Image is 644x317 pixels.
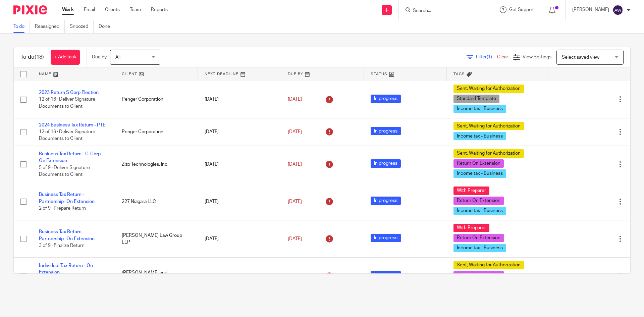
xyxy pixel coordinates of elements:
a: Business Tax Return - C-Corp - On Extension [39,152,103,163]
a: Business Tax Return - Partnership- On Extension [39,229,95,241]
span: In progress [371,127,401,135]
td: [PERSON_NAME] Law Group LLP [115,220,198,257]
span: [DATE] [288,236,302,241]
a: 2023 Return S Corp Election [39,90,99,95]
span: In progress [371,159,401,168]
p: Due by [92,54,107,60]
td: [DATE] [198,257,281,295]
span: 12 of 16 · Deliver Signature Documents to Client [39,129,95,141]
span: With Preparer [453,224,489,232]
td: [DATE] [198,81,281,118]
td: Penger Corporation [115,118,198,146]
img: svg%3E [612,5,623,15]
span: All [115,55,120,60]
img: Pixie [13,5,47,14]
span: In progress [371,271,401,279]
a: Reports [151,6,168,13]
a: Snoozed [70,20,94,33]
a: Business Tax Return - Partnership- On Extension [39,192,95,204]
span: (1) [487,55,492,59]
a: 2024 Business Tax Return - PTE [39,123,105,127]
span: (18) [35,54,44,60]
span: In progress [371,95,401,103]
span: Income tax - Business [453,169,506,178]
td: [DATE] [198,220,281,257]
h1: To do [20,54,44,61]
input: Search [412,8,473,14]
a: Team [130,6,141,13]
span: Filter [476,55,497,59]
span: Return On Extension [453,271,504,279]
span: Select saved view [562,55,599,60]
span: Standard Template [453,95,499,103]
a: Work [62,6,74,13]
span: Income tax - Business [453,244,506,252]
a: To do [13,20,30,33]
a: Email [84,6,95,13]
span: With Preparer [453,187,489,195]
span: Return On Extension [453,197,504,205]
span: Return On Extension [453,159,504,168]
span: [DATE] [288,162,302,167]
a: + Add task [51,50,80,65]
td: [DATE] [198,118,281,146]
span: Sent, Waiting for Authorization [453,85,524,93]
span: 12 of 16 · Deliver Signature Documents to Client [39,97,95,109]
span: Income tax - Business [453,132,506,140]
span: View Settings [523,55,551,59]
a: Done [99,20,115,33]
span: [DATE] [288,97,302,102]
a: Individual Tax Return - On Extension [39,263,93,275]
span: 5 of 9 · Deliver Signature Documents to Client [39,165,90,177]
p: [PERSON_NAME] [572,6,609,13]
a: Clear [497,55,508,59]
span: Sent, Waiting for Authorization [453,122,524,130]
span: [DATE] [288,199,302,204]
td: Zizo Technologies, Inc. [115,146,198,183]
td: [PERSON_NAME] and [PERSON_NAME] [115,257,198,295]
span: Sent, Waiting for Authorization [453,261,524,269]
span: 3 of 9 · Finalize Return [39,243,85,248]
span: [DATE] [288,129,302,134]
span: Tags [453,72,465,76]
span: Sent, Waiting for Authorization [453,149,524,158]
span: In progress [371,234,401,242]
span: 2 of 9 · Prepare Return [39,206,86,211]
span: Income tax - Business [453,207,506,215]
td: [DATE] [198,146,281,183]
td: Penger Corporation [115,81,198,118]
a: Reassigned [35,20,65,33]
td: 227 Niagara LLC [115,183,198,220]
td: [DATE] [198,183,281,220]
span: In progress [371,197,401,205]
span: Income tax - Business [453,105,506,113]
span: Return On Extension [453,234,504,242]
a: Clients [105,6,120,13]
span: Get Support [509,7,535,12]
